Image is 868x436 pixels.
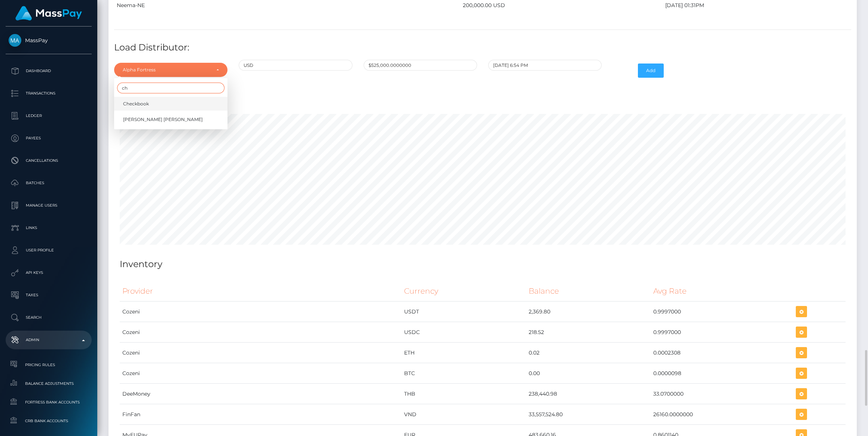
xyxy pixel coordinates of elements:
a: Ledger [6,106,92,125]
img: MassPay Logo [15,6,82,21]
p: Payees [9,133,89,144]
p: Search [9,312,89,323]
a: Payees [6,129,92,148]
p: User Profile [9,245,89,256]
p: Ledger [9,110,89,121]
td: Cozeni [120,302,401,322]
a: Transactions [6,84,92,103]
span: Pricing Rules [9,361,89,369]
span: [PERSON_NAME] [PERSON_NAME] [123,116,203,123]
td: DeeMoney [120,384,401,404]
a: Batches [6,174,92,192]
a: Taxes [6,286,92,304]
input: Amount [364,60,477,71]
td: Cozeni [120,343,401,363]
td: ETH [401,343,526,363]
th: Avg Rate [651,281,793,302]
input: Search [117,83,224,93]
p: Admin [9,334,89,346]
td: Cozeni [120,322,401,343]
h4: Load Distributor: [114,41,851,54]
h4: Monthly volume [120,91,846,104]
input: Currency [239,60,352,71]
td: 26160.0000000 [651,404,793,425]
img: MassPay [9,34,21,47]
td: USDT [401,302,526,322]
a: Admin [6,331,92,349]
td: 218.52 [526,322,651,343]
button: Add [638,64,664,78]
p: Cancellations [9,155,89,166]
a: User Profile [6,241,92,260]
a: Pricing Rules [6,357,92,373]
p: Batches [9,177,89,189]
th: Provider [120,281,401,302]
p: Manage Users [9,200,89,211]
a: Cancellations [6,151,92,170]
td: FinFan [120,404,401,425]
th: Currency [401,281,526,302]
td: 0.9997000 [651,302,793,322]
td: 33.0700000 [651,384,793,404]
th: Balance [526,281,651,302]
span: CRB Bank Accounts [9,417,89,425]
td: 0.0002308 [651,343,793,363]
a: Links [6,219,92,237]
td: 0.9997000 [651,322,793,343]
h4: Inventory [120,258,846,271]
td: 0.00 [526,363,651,384]
td: 0.0000098 [651,363,793,384]
td: Cozeni [120,363,401,384]
a: CRB Bank Accounts [6,413,92,429]
a: Fortress Bank Accounts [6,394,92,410]
p: Taxes [9,290,89,301]
a: Balance Adjustments [6,375,92,392]
a: Manage Users [6,196,92,215]
a: Dashboard [6,62,92,80]
p: Links [9,222,89,234]
p: API Keys [9,267,89,278]
p: Transactions [9,88,89,99]
td: USDC [401,322,526,343]
td: 238,440.98 [526,384,651,404]
td: 0.02 [526,343,651,363]
span: Fortress Bank Accounts [9,398,89,406]
td: THB [401,384,526,404]
p: Dashboard [9,65,89,77]
td: 2,369.80 [526,302,651,322]
td: VND [401,404,526,425]
a: API Keys [6,263,92,282]
span: MassPay [6,37,92,44]
span: Balance Adjustments [9,379,89,388]
td: BTC [401,363,526,384]
span: Checkbook [123,101,149,107]
td: 33,557,524.80 [526,404,651,425]
a: Search [6,308,92,327]
div: Alpha Fortress [123,67,210,73]
button: Alpha Fortress [114,63,227,77]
